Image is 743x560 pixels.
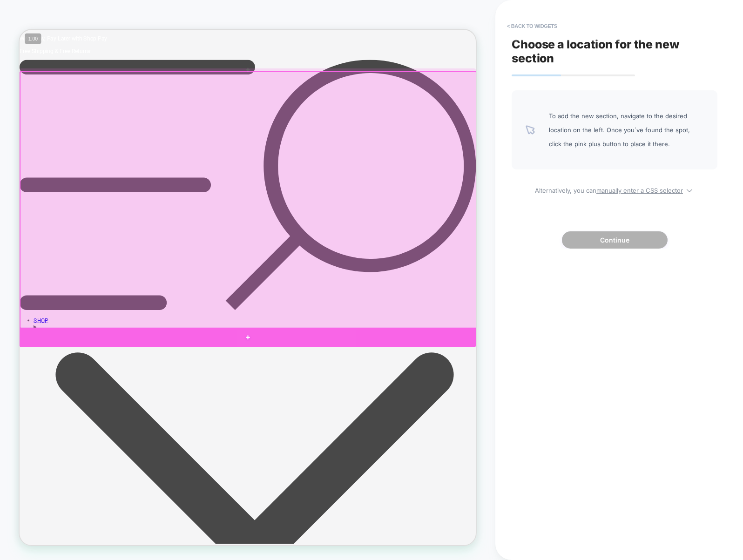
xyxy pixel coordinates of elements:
[562,231,668,249] button: Continue
[512,37,680,65] span: Choose a location for the new section
[596,187,683,194] u: manually enter a CSS selector
[526,125,535,135] img: pointer
[549,109,703,151] span: To add the new section, navigate to the desired location on the left. Once you`ve found the spot,...
[502,19,562,34] button: < Back to widgets
[512,183,717,194] span: Alternatively, you can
